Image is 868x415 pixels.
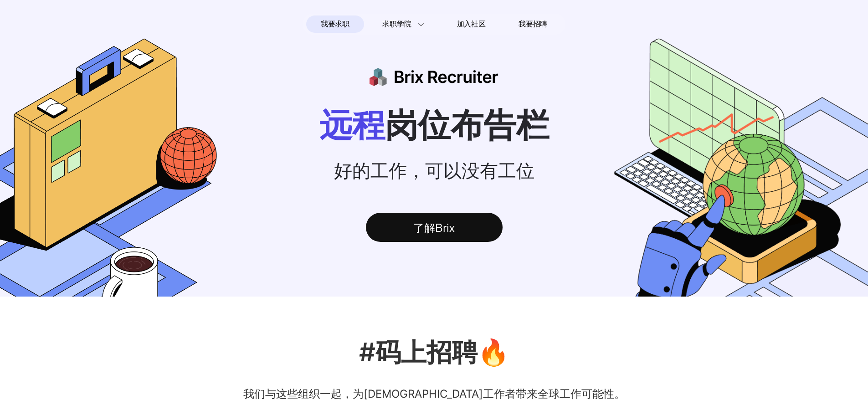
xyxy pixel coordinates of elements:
[457,17,486,31] span: 加入社区
[321,17,349,31] span: 我要求职
[319,105,385,144] span: 远程
[382,19,411,30] span: 求职学院
[366,213,503,242] div: 了解Brix
[519,19,547,30] span: 我要招聘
